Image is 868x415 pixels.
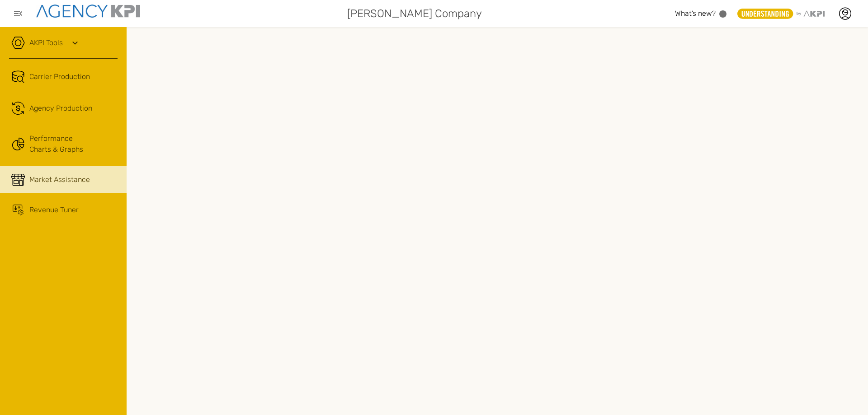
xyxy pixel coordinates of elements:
[675,9,716,18] span: What’s new?
[347,5,482,22] span: [PERSON_NAME] Company
[29,103,92,114] span: Agency Production
[29,71,90,82] span: Carrier Production
[29,174,90,185] span: Market Assistance
[29,37,63,48] a: AKPI Tools
[36,5,140,18] img: agencykpi-logo-550x69-2d9e3fa8.png
[29,205,79,215] span: Revenue Tuner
